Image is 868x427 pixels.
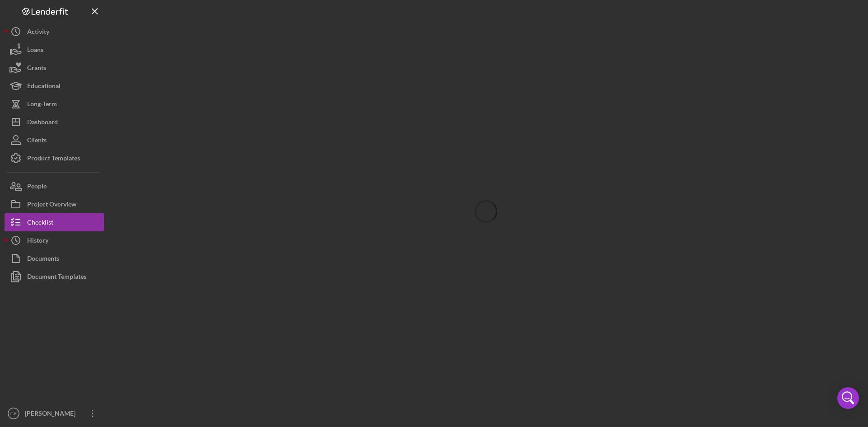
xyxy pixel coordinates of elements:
button: History [5,231,104,249]
div: Loans [27,41,43,61]
button: Clients [5,131,104,149]
div: Long-Term [27,95,57,115]
button: Loans [5,41,104,59]
button: Checklist [5,213,104,231]
div: Documents [27,249,59,270]
div: Product Templates [27,149,80,169]
div: Document Templates [27,267,86,288]
div: Activity [27,23,49,43]
button: Long-Term [5,95,104,113]
button: GR[PERSON_NAME] [5,404,104,422]
button: Project Overview [5,195,104,213]
div: Clients [27,131,47,151]
text: GR [10,411,17,416]
div: Checklist [27,213,53,234]
div: History [27,231,48,252]
div: Open Intercom Messenger [837,387,859,409]
button: Grants [5,59,104,77]
div: Dashboard [27,113,58,133]
button: Documents [5,249,104,267]
div: Educational [27,77,61,97]
div: [PERSON_NAME] [23,404,81,425]
button: Product Templates [5,149,104,167]
button: Activity [5,23,104,41]
button: Educational [5,77,104,95]
div: Grants [27,59,46,79]
div: People [27,177,47,197]
button: Document Templates [5,267,104,286]
button: People [5,177,104,195]
div: Project Overview [27,195,76,216]
button: Dashboard [5,113,104,131]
